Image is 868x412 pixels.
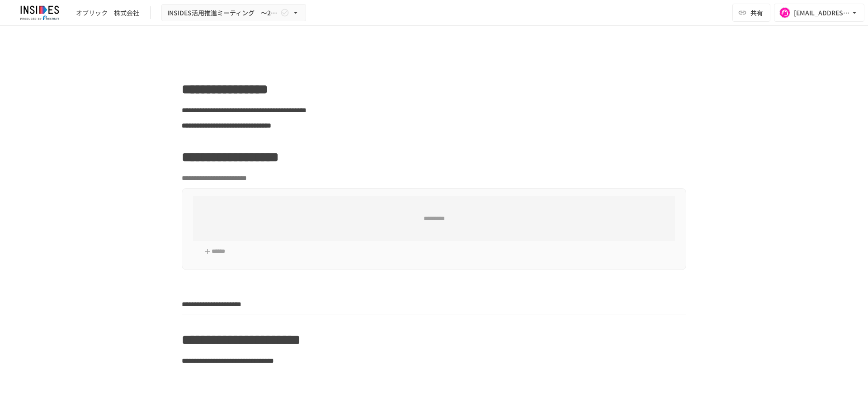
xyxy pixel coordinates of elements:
div: [EMAIL_ADDRESS][DOMAIN_NAME] [794,7,850,19]
span: INSIDES活用推進ミーティング ～2回目～ [167,7,278,19]
button: 共有 [732,4,770,22]
div: オブリック 株式会社 [76,8,139,18]
button: [EMAIL_ADDRESS][DOMAIN_NAME] [774,4,864,22]
img: JmGSPSkPjKwBq77AtHmwC7bJguQHJlCRQfAXtnx4WuV [11,5,69,20]
span: 共有 [750,8,763,18]
button: INSIDES活用推進ミーティング ～2回目～ [161,4,306,22]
